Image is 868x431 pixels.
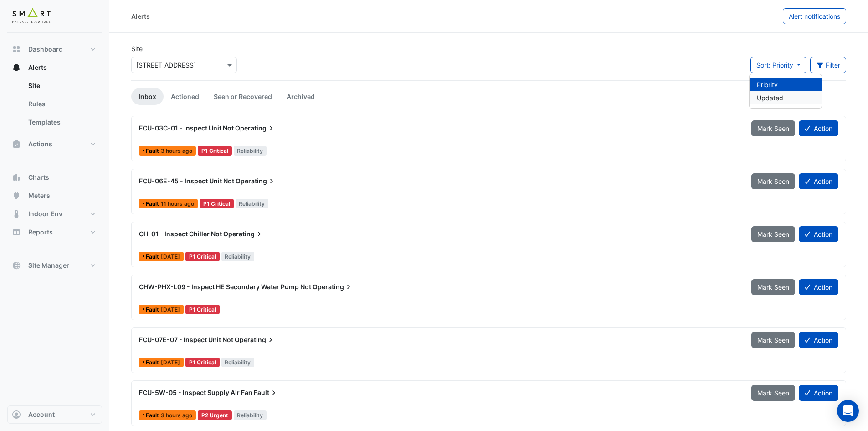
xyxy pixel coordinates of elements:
span: Account [28,410,55,419]
button: Mark Seen [751,226,795,242]
span: Alerts [28,63,47,72]
button: Meters [7,187,102,205]
span: Fault [146,201,161,207]
span: Reliability [221,358,255,367]
app-icon: Meters [12,191,21,200]
span: Reliability [221,252,255,261]
button: Mark Seen [751,385,795,401]
button: Alert notifications [783,8,846,24]
span: Meters [28,191,50,200]
a: Archived [279,88,322,105]
span: Fault [146,254,161,260]
span: Reliability [234,146,267,156]
span: Operating [236,177,276,186]
label: Site [131,44,143,53]
span: Mark Seen [757,230,789,238]
a: Actioned [164,88,206,105]
a: Rules [21,95,102,113]
img: Company Logo [11,7,52,26]
a: Templates [21,113,102,131]
span: Tue 07-Oct-2025 11:00 PST [161,147,192,154]
button: Mark Seen [751,173,795,189]
div: P1 Critical [185,252,220,261]
span: Operating [223,229,264,239]
div: P1 Critical [185,305,220,314]
li: Updated [750,91,822,104]
span: Sun 17-Aug-2025 16:45 PST [161,359,180,366]
span: Tue 07-Oct-2025 11:00 PST [161,412,192,419]
app-icon: Reports [12,228,21,237]
span: Fault [146,307,161,312]
a: Site [21,77,102,95]
button: Charts [7,168,102,187]
span: Reliability [236,199,269,208]
button: Actions [7,135,102,153]
span: Reports [28,228,53,237]
app-icon: Dashboard [12,45,21,54]
a: Inbox [131,88,164,105]
span: FCU-06E-45 - Inspect Unit Not [139,177,234,185]
app-icon: Charts [12,173,21,182]
span: Alert notifications [789,12,840,20]
div: Alerts [7,77,102,135]
span: Fault [146,360,161,365]
app-icon: Indoor Env [12,209,21,218]
span: Reliability [234,410,267,420]
button: Alerts [7,58,102,77]
button: Mark Seen [751,332,795,348]
span: Mark Seen [757,389,789,397]
span: FCU-07E-07 - Inspect Unit Not [139,336,233,343]
div: Alerts [131,11,150,21]
button: Account [7,405,102,424]
button: Action [799,226,838,242]
button: Sort: Priority [750,57,806,73]
button: Site Manager [7,256,102,275]
span: CH-01 - Inspect Chiller Not [139,230,222,238]
button: Filter [810,57,847,73]
button: Action [799,120,838,136]
span: Fault [254,388,278,397]
button: Action [799,385,838,401]
span: Operating [313,282,353,291]
button: Mark Seen [751,279,795,295]
span: Dashboard [28,45,63,54]
button: Reports [7,223,102,241]
div: P1 Critical [200,199,234,208]
span: Mark Seen [757,177,789,185]
div: P1 Critical [185,358,220,367]
span: Mark Seen [757,336,789,344]
a: Seen or Recovered [206,88,279,105]
span: Tue 07-Oct-2025 02:30 PST [161,200,194,207]
span: Indoor Env [28,209,62,218]
span: Wed 01-Oct-2025 11:15 PST [161,253,180,260]
span: FCU-03C-01 - Inspect Unit Not [139,124,234,132]
span: Thu 25-Sep-2025 16:00 PST [161,306,180,313]
button: Mark Seen [751,120,795,136]
span: Operating [235,124,276,133]
span: Fault [146,413,161,418]
button: Action [799,279,838,295]
span: Actions [28,140,52,149]
app-icon: Site Manager [12,261,21,270]
span: Site Manager [28,261,69,270]
div: P1 Critical [198,146,232,156]
div: Open Intercom Messenger [837,400,859,422]
span: Sort: Priority [756,61,793,69]
button: Action [799,332,838,348]
app-icon: Alerts [12,63,21,72]
span: Mark Seen [757,125,789,132]
span: CHW-PHX-L09 - Inspect HE Secondary Water Pump Not [139,283,311,291]
button: Action [799,173,838,189]
span: Operating [235,335,275,344]
span: Mark Seen [757,283,789,291]
span: FCU-5W-05 - Inspect Supply Air Fan [139,389,252,396]
span: Charts [28,173,49,182]
button: Indoor Env [7,205,102,223]
button: Dashboard [7,40,102,58]
span: Fault [146,148,161,154]
div: P2 Urgent [198,410,232,420]
li: Priority [750,78,822,91]
app-icon: Actions [12,140,21,149]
